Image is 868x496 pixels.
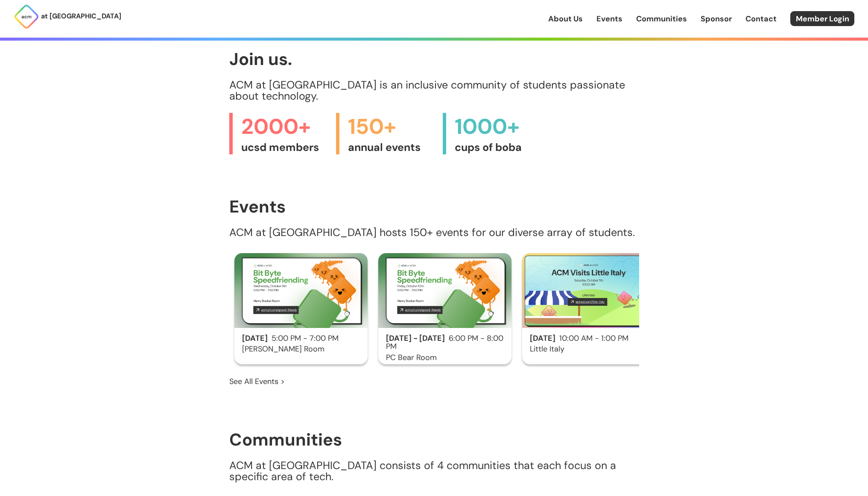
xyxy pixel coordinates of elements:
[241,141,327,154] span: ucsd members
[790,11,854,26] a: Member Login
[234,334,368,343] h2: 5:00 PM - 7:00 PM
[229,50,639,68] h1: Join us.
[229,430,639,449] h1: Communities
[14,4,121,30] a: at [GEOGRAPHIC_DATA]
[455,141,541,154] span: cups of boba
[386,333,445,343] span: [DATE] - [DATE]
[229,80,639,102] p: ACM at [GEOGRAPHIC_DATA] is an inclusive community of students passionate about technology.
[378,253,511,328] img: Bit Byte Meet the Tree
[229,227,639,238] p: ACM at [GEOGRAPHIC_DATA] hosts 150+ events for our diverse array of students.
[522,253,655,328] img: ACM Goes to Little Italy
[522,345,655,354] h3: Little Italy
[455,113,541,141] span: 1000+
[234,253,368,328] img: Bit Byte Speedfriending
[596,13,623,24] a: Events
[701,13,732,24] a: Sponsor
[348,141,434,154] span: annual events
[234,345,368,354] h3: [PERSON_NAME] Room
[229,197,639,216] h1: Events
[378,334,511,351] h2: 6:00 PM - 8:00 PM
[636,13,687,24] a: Communities
[522,334,655,343] h2: 10:00 AM - 1:00 PM
[41,11,121,22] p: at [GEOGRAPHIC_DATA]
[14,4,39,30] img: ACM Logo
[348,113,434,141] span: 150+
[378,354,511,362] h3: PC Bear Room
[530,333,555,343] span: [DATE]
[229,460,639,482] p: ACM at [GEOGRAPHIC_DATA] consists of 4 communities that each focus on a specific area of tech.
[548,13,583,24] a: About Us
[745,13,777,24] a: Contact
[229,376,285,387] a: See All Events >
[241,113,327,141] span: 2000+
[242,333,268,343] span: [DATE]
